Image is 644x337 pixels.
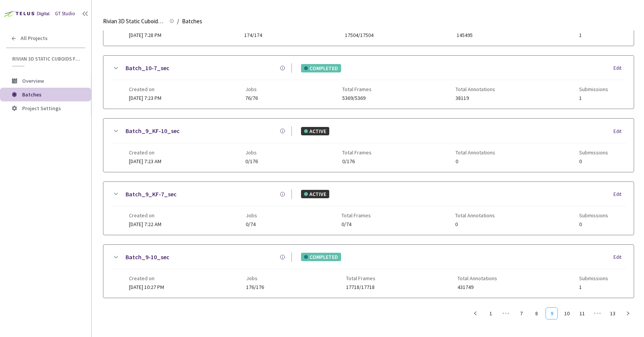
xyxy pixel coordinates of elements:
[579,159,608,164] span: 0
[455,221,495,227] span: 0
[622,307,634,319] li: Next Page
[485,307,497,319] li: 1
[129,221,161,228] span: [DATE] 7:22 AM
[129,284,164,290] span: [DATE] 10:27 PM
[613,191,626,198] div: Edit
[469,307,481,319] li: Previous Page
[457,275,497,281] span: Total Annotations
[12,56,80,62] span: Rivian 3D Static Cuboids fixed[2024-25]
[126,189,177,199] a: Batch_9_KF-7_sec
[579,284,608,290] span: 1
[103,182,634,235] div: Batch_9_KF-7_secACTIVEEditCreated on[DATE] 7:22 AMJobs0/74Total Frames0/74Total Annotations0Submi...
[246,275,264,281] span: Jobs
[345,32,374,38] span: 17504/17504
[530,307,543,319] li: 8
[129,32,161,39] span: [DATE] 7:28 PM
[579,221,608,227] span: 0
[246,212,257,218] span: Jobs
[579,212,608,218] span: Submissions
[245,95,258,101] span: 76/76
[613,128,626,135] div: Edit
[244,32,262,38] span: 174/174
[485,308,496,319] a: 1
[469,307,481,319] button: left
[579,149,608,156] span: Submissions
[126,252,169,262] a: Batch_9-10_sec
[129,158,161,165] span: [DATE] 7:23 AM
[342,95,372,101] span: 5369/5369
[500,307,512,319] li: Previous 5 Pages
[246,284,264,290] span: 176/176
[346,275,375,281] span: Total Frames
[182,17,202,26] span: Batches
[607,308,618,319] a: 13
[457,284,497,290] span: 431749
[55,10,75,18] div: GT Studio
[579,86,608,92] span: Submissions
[607,307,619,319] li: 13
[457,32,496,38] span: 145495
[455,212,495,218] span: Total Annotations
[341,212,371,218] span: Total Frames
[515,308,527,319] a: 7
[576,308,588,319] a: 11
[126,63,169,73] a: Batch_10-7_sec
[579,95,608,101] span: 1
[561,307,573,319] li: 10
[341,221,371,227] span: 0/74
[531,308,542,319] a: 8
[103,56,634,109] div: Batch_10-7_secCOMPLETEDEditCreated on[DATE] 7:23 PMJobs76/76Total Frames5369/5369Total Annotation...
[613,64,626,72] div: Edit
[591,307,604,319] span: •••
[301,127,329,135] div: ACTIVE
[546,308,557,319] a: 9
[342,159,372,164] span: 0/176
[103,119,634,172] div: Batch_9_KF-10_secACTIVEEditCreated on[DATE] 7:23 AMJobs0/176Total Frames0/176Total Annotations0Su...
[129,212,161,218] span: Created on
[456,149,495,156] span: Total Annotations
[346,284,375,290] span: 17718/17718
[622,307,634,319] button: right
[561,308,573,319] a: 10
[500,307,512,319] span: •••
[129,86,161,92] span: Created on
[546,307,558,319] li: 9
[103,245,634,298] div: Batch_9-10_secCOMPLETEDEditCreated on[DATE] 10:27 PMJobs176/176Total Frames17718/17718Total Annot...
[576,307,588,319] li: 11
[103,17,165,26] span: Rivian 3D Static Cuboids fixed[2024-25]
[129,275,164,281] span: Created on
[21,35,48,42] span: All Projects
[245,149,258,156] span: Jobs
[515,307,527,319] li: 7
[301,190,329,198] div: ACTIVE
[613,254,626,261] div: Edit
[456,86,495,92] span: Total Annotations
[129,149,161,156] span: Created on
[246,221,257,227] span: 0/74
[22,91,42,98] span: Batches
[22,77,44,84] span: Overview
[129,95,161,101] span: [DATE] 7:23 PM
[22,105,61,112] span: Project Settings
[245,86,258,92] span: Jobs
[301,253,341,261] div: COMPLETED
[342,86,372,92] span: Total Frames
[301,64,341,72] div: COMPLETED
[579,275,608,281] span: Submissions
[456,95,495,101] span: 38119
[177,17,179,26] li: /
[245,159,258,164] span: 0/176
[342,149,372,156] span: Total Frames
[626,311,630,316] span: right
[591,307,604,319] li: Next 5 Pages
[126,126,180,136] a: Batch_9_KF-10_sec
[456,159,495,164] span: 0
[579,32,608,38] span: 1
[473,311,478,316] span: left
